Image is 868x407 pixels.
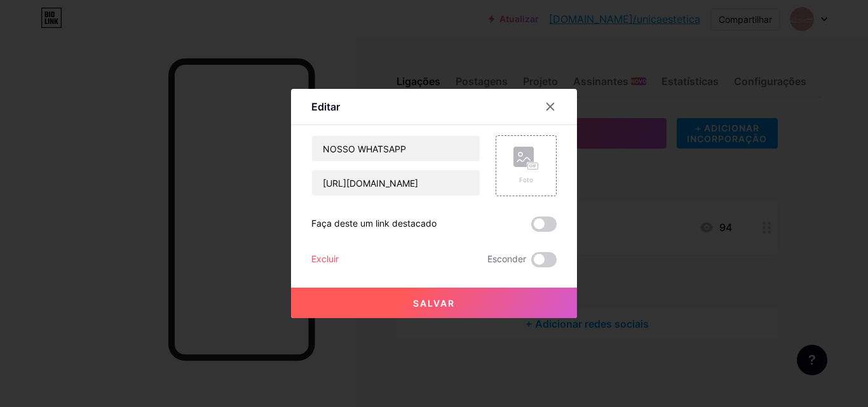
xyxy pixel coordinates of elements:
button: Salvar [291,288,577,318]
font: Faça deste um link destacado [311,218,437,229]
font: Editar [311,100,340,113]
input: URL [312,170,480,196]
font: Salvar [413,298,455,309]
font: Excluir [311,253,339,264]
input: Título [312,136,480,161]
font: Esconder [487,253,526,264]
font: Foto [519,176,533,183]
